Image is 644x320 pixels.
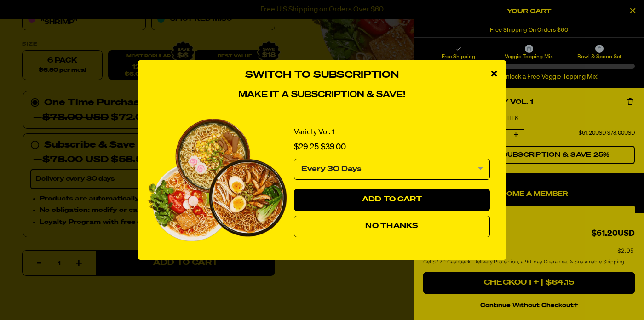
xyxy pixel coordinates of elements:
button: No Thanks [294,216,490,238]
h4: Make it a subscription & save! [147,90,497,100]
select: subscription frequency [294,159,490,180]
div: 1 of 1 [147,109,497,251]
button: Add to Cart [294,189,490,211]
span: Add to Cart [362,196,422,203]
img: View Variety Vol. 1 [147,119,287,242]
a: Variety Vol. 1 [294,128,335,137]
span: $39.00 [321,143,346,151]
h3: Switch to Subscription [147,69,497,81]
span: $29.25 [294,143,319,151]
span: No Thanks [365,223,418,230]
div: close modal [482,60,506,88]
div: Switch to Subscription [147,109,497,251]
